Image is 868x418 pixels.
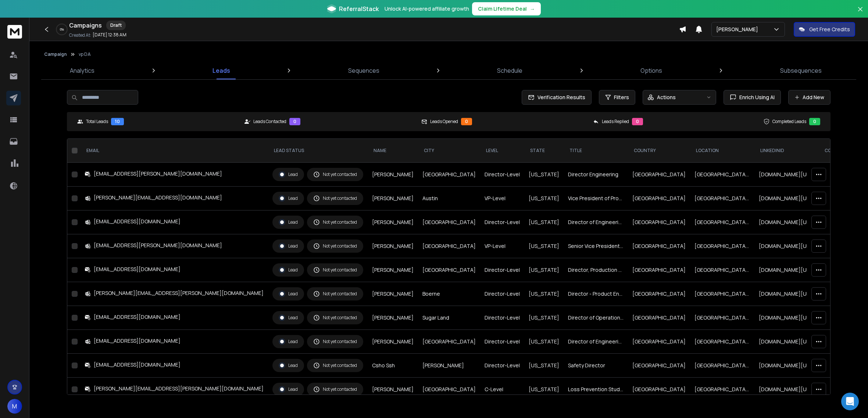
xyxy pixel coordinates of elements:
button: Enrich Using AI [724,90,781,105]
td: [PERSON_NAME] [368,282,418,306]
div: [PERSON_NAME][EMAIL_ADDRESS][PERSON_NAME][DOMAIN_NAME] [94,385,264,392]
td: [DOMAIN_NAME][URL][PERSON_NAME] [754,378,819,401]
div: 0 [809,118,820,125]
p: Created At: [69,32,91,38]
button: Claim Lifetime Deal→ [472,2,541,15]
div: 0 [632,118,643,125]
div: [EMAIL_ADDRESS][DOMAIN_NAME] [94,218,181,225]
td: [US_STATE] [524,234,564,258]
button: M [7,399,22,414]
p: Completed Leads [772,119,806,125]
td: Senior Vice President Manufacturing Engineering and Head of Sustainability [564,234,628,258]
div: [EMAIL_ADDRESS][DOMAIN_NAME] [94,337,181,345]
div: Draft [106,21,126,30]
div: Lead [279,386,298,393]
td: [GEOGRAPHIC_DATA] [628,306,690,330]
div: Lead [279,243,298,249]
button: Get Free Credits [794,22,855,37]
td: [GEOGRAPHIC_DATA] [418,234,480,258]
td: [PERSON_NAME] [418,354,480,378]
td: Vice President of Product Engineering [564,187,628,210]
div: [EMAIL_ADDRESS][DOMAIN_NAME] [94,313,181,321]
td: [GEOGRAPHIC_DATA] [628,210,690,234]
button: Close banner [856,4,865,22]
td: [PERSON_NAME] [368,306,418,330]
td: [US_STATE] [524,306,564,330]
td: [GEOGRAPHIC_DATA], [US_STATE], [GEOGRAPHIC_DATA] [690,163,754,187]
td: Boerne [418,282,480,306]
td: VP-Level [480,187,524,210]
div: Not yet contacted [313,219,357,226]
td: Director of Operations, [PERSON_NAME] Engineering [564,306,628,330]
button: Verification Results [522,90,592,105]
p: Schedule [497,66,522,75]
td: [PERSON_NAME] [368,378,418,401]
p: Analytics [70,66,94,75]
td: [DOMAIN_NAME][URL][PERSON_NAME] [754,234,819,258]
td: Loss Prevention Studies and Risk Management Executive General Manager - Qra Team Leader [564,378,628,401]
div: [PERSON_NAME][EMAIL_ADDRESS][DOMAIN_NAME] [94,194,222,201]
div: Not yet contacted [313,243,357,249]
td: VP-Level [480,234,524,258]
td: [US_STATE] [524,282,564,306]
p: Sequences [348,66,379,75]
div: [EMAIL_ADDRESS][DOMAIN_NAME] [94,266,181,273]
td: Director-Level [480,330,524,354]
td: [US_STATE] [524,354,564,378]
p: 0 % [60,27,64,32]
td: Director-Level [480,354,524,378]
td: [GEOGRAPHIC_DATA] [418,330,480,354]
td: [GEOGRAPHIC_DATA], [US_STATE], [GEOGRAPHIC_DATA] [690,234,754,258]
div: 0 [461,118,472,125]
div: Lead [279,195,298,202]
td: [GEOGRAPHIC_DATA] [628,354,690,378]
span: Filters [614,94,629,101]
span: Verification Results [535,94,585,101]
td: Sugar Land [418,306,480,330]
span: Enrich Using AI [736,94,775,101]
div: Not yet contacted [313,386,357,393]
div: Lead [279,314,298,321]
a: Subsequences [776,62,826,79]
td: [GEOGRAPHIC_DATA] [418,258,480,282]
p: [PERSON_NAME] [716,26,761,33]
div: [EMAIL_ADDRESS][PERSON_NAME][DOMAIN_NAME] [94,242,222,249]
td: [PERSON_NAME] [368,330,418,354]
td: [DOMAIN_NAME][URL][PERSON_NAME] [754,258,819,282]
div: Lead [279,267,298,273]
div: Not yet contacted [313,362,357,369]
td: [US_STATE] [524,210,564,234]
div: Not yet contacted [313,171,357,178]
div: Lead [279,338,298,345]
th: NAME [368,139,418,163]
p: Actions [657,94,676,101]
div: Open Intercom Messenger [841,393,859,410]
td: Director Engineering [564,163,628,187]
td: [GEOGRAPHIC_DATA] [628,187,690,210]
p: Unlock AI-powered affiliate growth [385,5,469,12]
div: [EMAIL_ADDRESS][DOMAIN_NAME] [94,361,181,368]
a: Sequences [344,62,384,79]
td: [GEOGRAPHIC_DATA] [628,282,690,306]
td: [US_STATE] [524,163,564,187]
td: [US_STATE] [524,330,564,354]
span: → [530,5,535,12]
td: [DOMAIN_NAME][URL][PERSON_NAME] [754,330,819,354]
div: Lead [279,291,298,297]
div: Lead [279,171,298,178]
td: [GEOGRAPHIC_DATA] [628,330,690,354]
td: Director of Engineering [564,330,628,354]
td: [GEOGRAPHIC_DATA], [US_STATE], [GEOGRAPHIC_DATA] [690,306,754,330]
td: [GEOGRAPHIC_DATA], [US_STATE], [GEOGRAPHIC_DATA] [690,378,754,401]
p: Options [640,66,662,75]
a: Leads [208,62,235,79]
span: ReferralStack [339,4,379,13]
td: Director - Product Engineering [564,282,628,306]
th: EMAIL [81,139,268,163]
div: Not yet contacted [313,195,357,202]
div: Not yet contacted [313,314,357,321]
td: [PERSON_NAME] [368,234,418,258]
td: [US_STATE] [524,258,564,282]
